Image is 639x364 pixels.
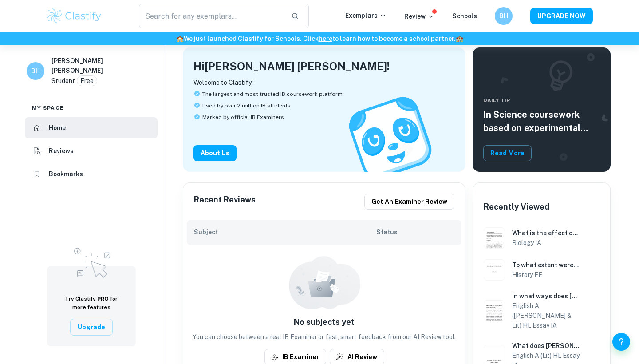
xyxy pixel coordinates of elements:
[480,288,603,334] a: English A (Lang & Lit) HL Essay IA example thumbnail: In what ways does Henrik Ibsen, in his pIn ...
[345,11,387,20] p: Exemplars
[483,145,532,161] button: Read More
[69,242,114,281] img: Upgrade to Pro
[58,295,125,312] h6: Try Clastify for more features
[319,35,332,42] a: here
[512,260,580,270] h6: To what extent were the Nuremberg Trials defendants afforded a fair due process?
[376,227,454,237] h6: Status
[512,238,580,248] h6: Biology IA
[31,66,41,76] h6: BH
[612,333,630,351] button: Help and Feedback
[70,319,113,336] button: Upgrade
[32,104,64,112] span: My space
[483,96,600,104] span: Daily Tip
[97,296,109,302] span: PRO
[483,108,600,135] h5: In Science coursework based on experimental procedures, include the control group
[530,8,593,24] button: UPGRADE NOW
[364,194,454,210] button: Get an examiner review
[80,76,94,86] p: Free
[51,56,115,75] h6: [PERSON_NAME] [PERSON_NAME]
[512,228,580,238] h6: What is the effect of increasing iron (III) chloride concentration (0 mg/L, 2mg/L, 4mg/L, 6mg/L, ...
[2,34,637,44] h6: We just launched Clastify for Schools. Click to learn how to become a school partner.
[51,76,75,86] p: Student
[46,7,103,25] img: Clastify logo
[512,341,580,351] h6: What does [PERSON_NAME] abjection of the feminine reveal about his own existence?
[480,256,603,284] a: History EE example thumbnail: To what extent were the Nuremberg TrialsTo what extent were the Nur...
[187,332,461,342] p: You can choose between a real IB Examiner or fast, smart feedback from our AI Review tool.
[49,123,66,133] h6: Home
[484,300,505,321] img: English A (Lang & Lit) HL Essay IA example thumbnail: In what ways does Henrik Ibsen, in his p
[495,7,513,25] button: BH
[176,35,184,42] span: 🏫
[193,78,455,87] p: Welcome to Clastify:
[202,102,291,110] span: Used by over 2 million IB students
[202,90,343,98] span: The largest and most trusted IB coursework platform
[202,113,284,121] span: Marked by official IB Examiners
[484,259,505,281] img: History EE example thumbnail: To what extent were the Nuremberg Trials
[456,35,463,42] span: 🏫
[25,140,158,162] a: Reviews
[499,11,509,21] h6: BH
[194,227,376,237] h6: Subject
[484,201,549,213] h6: Recently Viewed
[484,227,505,249] img: Biology IA example thumbnail: What is the effect of increasing iron (I
[139,4,284,28] input: Search for any exemplars...
[49,146,74,156] h6: Reviews
[512,291,580,301] h6: In what ways does [PERSON_NAME], in his play, A Doll’s House, employ stylistic features to commun...
[480,224,603,252] a: Biology IA example thumbnail: What is the effect of increasing iron (IWhat is the effect of incre...
[452,12,477,20] a: Schools
[512,270,580,280] h6: History EE
[512,301,580,330] h6: English A ([PERSON_NAME] & Lit) HL Essay IA
[25,117,158,138] a: Home
[193,145,237,161] button: About Us
[194,194,256,210] h6: Recent Reviews
[193,58,390,74] h4: Hi [PERSON_NAME] [PERSON_NAME] !
[49,169,83,179] h6: Bookmarks
[25,163,158,185] a: Bookmarks
[187,316,461,328] h6: No subjects yet
[404,12,434,21] p: Review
